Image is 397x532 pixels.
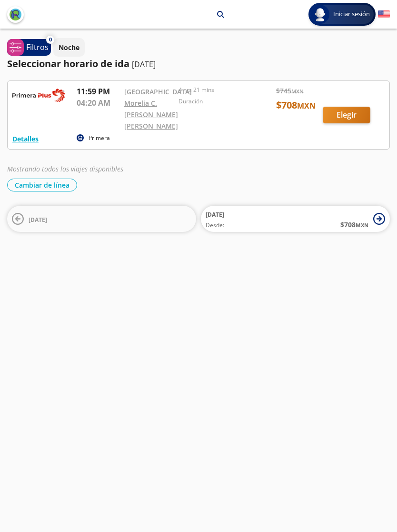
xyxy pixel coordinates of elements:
span: $ 708 [340,220,368,230]
p: Filtros [26,41,49,53]
p: [DATE] [132,59,156,70]
button: 0Filtros [7,39,51,56]
p: Primera [89,134,110,142]
span: Iniciar sesión [329,10,374,19]
button: [DATE] [7,206,196,232]
p: Noche [59,42,79,52]
p: [GEOGRAPHIC_DATA] [106,10,173,20]
a: Morelia C. [PERSON_NAME] [PERSON_NAME] [124,99,178,130]
button: Detalles [12,134,39,144]
span: [DATE] [29,216,47,224]
span: Desde: [206,221,224,230]
p: Seleccionar horario de ida [7,57,129,71]
em: Mostrando todos los viajes disponibles [7,164,123,173]
button: back [7,6,24,23]
small: MXN [356,221,368,229]
span: 0 [49,36,52,44]
p: Morelia [185,10,210,20]
span: [DATE] [206,211,224,219]
button: [DATE]Desde:$708MXN [201,206,390,232]
button: Noche [53,38,85,57]
a: [GEOGRAPHIC_DATA] [124,87,192,96]
button: Cambiar de línea [7,179,77,191]
button: English [378,9,390,20]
